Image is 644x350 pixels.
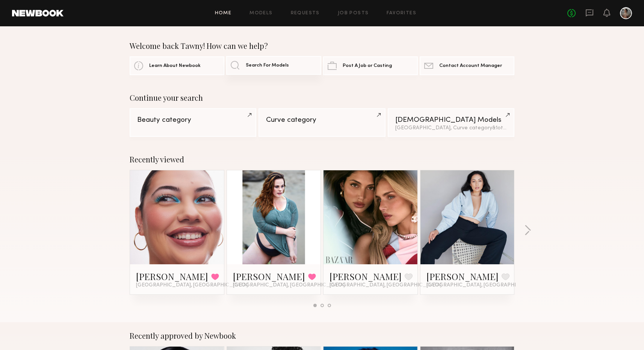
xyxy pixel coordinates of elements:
[215,11,232,16] a: Home
[130,56,224,75] a: Learn About Newbook
[259,108,385,137] a: Curve category
[246,63,289,68] span: Search For Models
[426,270,499,282] a: [PERSON_NAME]
[420,56,514,75] a: Contact Account Manager
[387,11,416,16] a: Favorites
[388,108,514,137] a: [DEMOGRAPHIC_DATA] Models[GEOGRAPHIC_DATA], Curve category&1other filter
[130,331,514,340] div: Recently approved by Newbook
[338,11,369,16] a: Job Posts
[136,282,248,288] span: [GEOGRAPHIC_DATA], [GEOGRAPHIC_DATA]
[330,282,441,288] span: [GEOGRAPHIC_DATA], [GEOGRAPHIC_DATA]
[395,117,507,124] div: [DEMOGRAPHIC_DATA] Models
[149,64,201,68] span: Learn About Newbook
[343,64,392,68] span: Post A Job or Casting
[130,93,514,102] div: Continue your search
[137,117,249,124] div: Beauty category
[233,282,345,288] span: [GEOGRAPHIC_DATA], [GEOGRAPHIC_DATA]
[249,11,272,16] a: Models
[130,155,514,164] div: Recently viewed
[492,126,525,130] span: & 1 other filter
[226,56,321,75] a: Search For Models
[136,270,208,282] a: [PERSON_NAME]
[426,282,538,288] span: [GEOGRAPHIC_DATA], [GEOGRAPHIC_DATA]
[130,41,514,50] div: Welcome back Tawny! How can we help?
[330,270,402,282] a: [PERSON_NAME]
[233,270,305,282] a: [PERSON_NAME]
[266,117,378,124] div: Curve category
[439,64,502,68] span: Contact Account Manager
[395,126,507,131] div: [GEOGRAPHIC_DATA], Curve category
[323,56,418,75] a: Post A Job or Casting
[291,11,320,16] a: Requests
[130,108,256,137] a: Beauty category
